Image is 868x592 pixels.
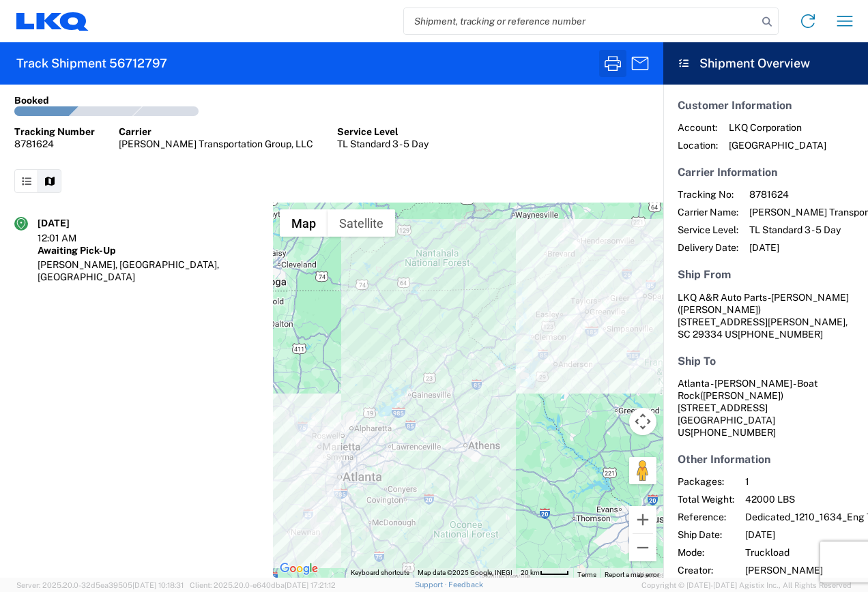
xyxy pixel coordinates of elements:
a: Report a map error [605,571,659,578]
div: [PERSON_NAME] Transportation Group, LLC [119,138,313,150]
button: Drag Pegman onto the map to open Street View [629,457,656,484]
img: Google [276,560,321,578]
h5: Ship From [678,268,854,281]
span: Ship Date: [678,529,734,541]
h5: Other Information [678,453,854,466]
address: [GEOGRAPHIC_DATA] US [678,377,854,439]
div: Carrier [119,125,313,138]
span: ([PERSON_NAME]) [678,304,761,315]
header: Shipment Overview [663,42,868,85]
span: Location: [678,139,718,151]
span: Server: 2025.20.0-32d5ea39505 [16,581,184,589]
a: Support [415,580,449,589]
span: Reference: [678,511,734,523]
h5: Carrier Information [678,166,854,179]
div: Service Level [337,125,429,138]
button: Map Scale: 20 km per 39 pixels [517,568,573,578]
button: Zoom in [629,506,656,533]
span: Delivery Date: [678,241,738,254]
span: [GEOGRAPHIC_DATA] [729,139,826,151]
button: Keyboard shortcuts [351,568,409,578]
span: [DATE] 17:21:12 [285,581,336,589]
h2: Track Shipment 56712797 [16,55,167,72]
span: Atlanta - [PERSON_NAME] - Boat Rock [STREET_ADDRESS] [678,378,818,413]
address: [PERSON_NAME], SC 29334 US [678,291,854,340]
button: Show satellite imagery [328,209,395,237]
button: Show street map [280,209,328,237]
span: LKQ Corporation [729,121,826,134]
button: Zoom out [629,534,656,561]
a: Open this area in Google Maps (opens a new window) [276,560,321,578]
span: Account: [678,121,718,134]
span: Client: 2025.20.0-e640dba [190,581,336,589]
div: Booked [14,94,49,106]
div: TL Standard 3 - 5 Day [337,138,429,150]
span: [PHONE_NUMBER] [691,427,776,438]
span: Packages: [678,475,734,488]
div: Awaiting Pick-Up [38,244,259,256]
div: Tracking Number [14,125,95,138]
span: 20 km [521,569,540,576]
span: [STREET_ADDRESS] [678,316,768,327]
a: Terms [577,571,596,578]
span: LKQ A&R Auto Parts -[PERSON_NAME] [678,292,849,303]
span: ([PERSON_NAME]) [700,390,783,401]
span: Copyright © [DATE]-[DATE] Agistix Inc., All Rights Reserved [641,579,852,591]
span: Total Weight: [678,493,734,505]
div: [DATE] [38,217,106,229]
span: [DATE] 10:18:31 [132,581,184,589]
div: 8781624 [14,138,95,150]
button: Map camera controls [629,408,656,435]
h5: Ship To [678,355,854,368]
span: Mode: [678,546,734,559]
span: Map data ©2025 Google, INEGI [418,569,512,576]
div: 12:01 AM [38,232,106,244]
a: Feedback [448,580,483,589]
span: Creator: [678,564,734,576]
div: [PERSON_NAME], [GEOGRAPHIC_DATA], [GEOGRAPHIC_DATA] [38,258,259,283]
span: Service Level: [678,224,738,236]
span: [PHONE_NUMBER] [738,329,823,340]
h5: Customer Information [678,99,854,112]
input: Shipment, tracking or reference number [404,8,757,34]
span: Tracking No: [678,188,738,201]
span: Carrier Name: [678,206,738,218]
